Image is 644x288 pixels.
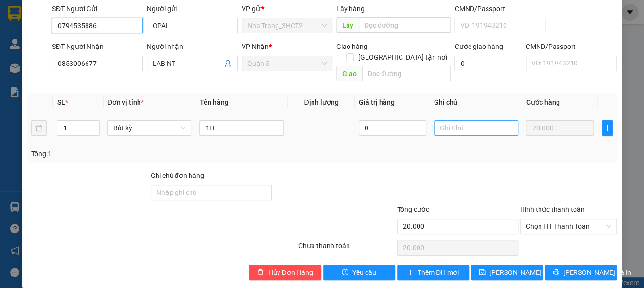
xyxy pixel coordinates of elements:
[526,41,617,52] div: CMND/Passport
[57,98,65,106] span: SL
[526,219,611,234] span: Chọn HT Thanh Toán
[82,46,134,58] li: (c) 2017
[60,14,96,60] b: Gửi khách hàng
[526,98,559,106] span: Cước hàng
[323,265,395,280] button: exclamation-circleYêu cầu
[336,43,367,50] span: Giao hàng
[454,56,522,71] input: Cước giao hàng
[257,269,264,276] span: delete
[430,93,522,112] th: Ghi chú
[454,43,503,50] label: Cước giao hàng
[397,265,469,280] button: plusThêm ĐH mới
[526,120,593,136] input: 0
[418,267,459,278] span: Thêm ĐH mới
[268,267,313,278] span: Hủy Đơn Hàng
[113,121,186,135] span: Bất kỳ
[304,98,338,106] span: Định lượng
[247,56,327,71] span: Quận 5
[602,120,613,136] button: plus
[520,206,585,213] label: Hình thức thanh toán
[471,265,543,280] button: save[PERSON_NAME] thay đổi
[52,3,143,14] div: SĐT Người Gửi
[31,120,47,136] button: delete
[147,3,238,14] div: Người gửi
[249,265,321,280] button: deleteHủy Đơn Hàng
[479,269,486,276] span: save
[489,267,567,278] span: [PERSON_NAME] thay đổi
[297,240,396,257] div: Chưa thanh toán
[242,43,269,50] span: VP Nhận
[12,63,53,125] b: Phương Nam Express
[147,41,238,52] div: Người nhận
[199,98,228,106] span: Tên hàng
[82,37,134,45] b: [DOMAIN_NAME]
[336,5,365,13] span: Lấy hàng
[359,17,451,33] input: Dọc đường
[31,148,249,159] div: Tổng: 1
[105,12,129,35] img: logo.jpg
[199,120,284,136] input: VD: Bàn, Ghế
[553,269,559,276] span: printer
[362,66,451,81] input: Dọc đường
[247,18,327,33] span: Nha Trang_3HCT2
[354,52,451,63] span: [GEOGRAPHIC_DATA] tận nơi
[397,206,429,213] span: Tổng cước
[602,124,612,132] span: plus
[336,17,359,33] span: Lấy
[352,267,376,278] span: Yêu cầu
[242,3,332,14] div: VP gửi
[407,269,414,276] span: plus
[342,269,348,276] span: exclamation-circle
[151,172,204,179] label: Ghi chú đơn hàng
[563,267,631,278] span: [PERSON_NAME] và In
[224,60,232,67] span: user-add
[107,98,144,106] span: Đơn vị tính
[454,3,545,14] div: CMND/Passport
[434,120,519,136] input: Ghi Chú
[336,66,362,81] span: Giao
[359,98,395,106] span: Giá trị hàng
[545,265,617,280] button: printer[PERSON_NAME] và In
[151,185,272,200] input: Ghi chú đơn hàng
[52,41,143,52] div: SĐT Người Nhận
